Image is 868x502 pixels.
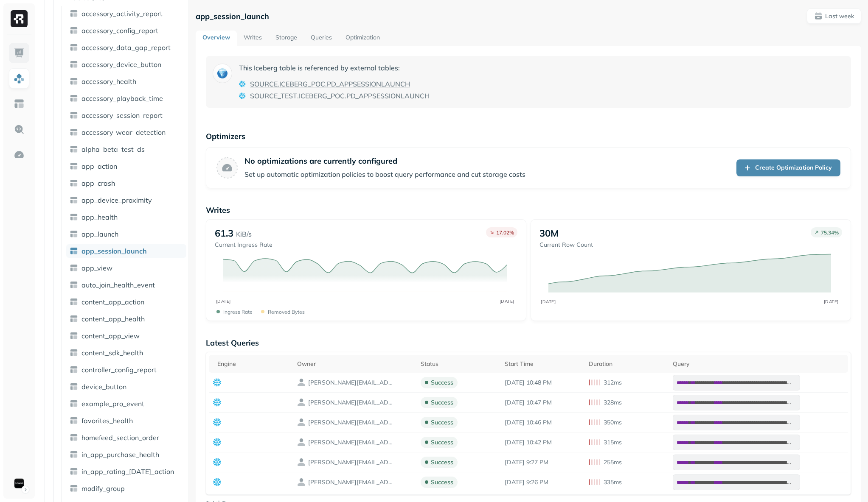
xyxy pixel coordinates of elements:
[81,145,145,153] span: alpha_beta_test_ds
[339,31,387,46] a: Optimization
[70,416,78,425] img: table
[81,467,174,476] span: in_app_rating_[DATE]_action
[345,91,346,101] span: .
[236,229,252,239] p: KiB/s
[14,124,25,135] img: Query Explorer
[70,281,78,289] img: table
[421,359,496,369] div: Status
[215,241,272,249] p: Current Ingress Rate
[70,332,78,340] img: table
[604,399,622,407] p: 328ms
[70,128,78,137] img: table
[70,60,78,69] img: table
[66,58,186,71] a: accessory_device_button
[70,9,78,18] img: table
[70,213,78,221] img: table
[70,382,78,391] img: table
[81,77,136,86] span: accessory_health
[66,465,186,478] a: in_app_rating_[DATE]_action
[308,418,393,427] p: HIMANSHU.RAMCHANDANI@SONOS.COM
[70,179,78,187] img: table
[81,128,166,137] span: accessory_wear_detection
[308,379,393,387] p: HIMANSHU.RAMCHANDANI@SONOS.COM
[70,298,78,306] img: table
[81,60,161,69] span: accessory_device_button
[299,91,345,101] span: ICEBERG_POC
[81,484,125,493] span: modify_group
[589,359,664,369] div: Duration
[70,162,78,170] img: table
[250,91,297,101] span: SOURCE_TEST
[70,111,78,120] img: table
[215,227,233,239] p: 61.3
[66,431,186,444] a: homefeed_section_order
[66,346,186,360] a: content_sdk_health
[250,91,430,101] a: SOURCE_TEST.ICEBERG_POC.PD_APPSESSIONLAUNCH
[505,379,580,387] p: Oct 6, 2025 10:48 PM
[673,359,844,369] div: Query
[541,299,556,304] tspan: [DATE]
[81,179,115,187] span: app_crash
[81,281,155,289] span: auto_join_health_event
[66,380,186,393] a: device_button
[824,299,839,304] tspan: [DATE]
[66,142,186,156] a: alpha_beta_test_ds
[431,379,453,387] p: success
[499,298,514,304] tspan: [DATE]
[297,359,412,369] div: Owner
[70,247,78,255] img: table
[539,227,559,239] p: 30M
[505,458,580,466] p: Oct 6, 2025 9:27 PM
[70,43,78,52] img: table
[66,41,186,54] a: accessory_data_gap_report
[604,478,622,486] p: 335ms
[66,159,186,173] a: app_action
[604,438,622,446] p: 315ms
[304,31,339,46] a: Queries
[81,349,143,357] span: content_sdk_health
[196,31,237,46] a: Overview
[66,295,186,309] a: content_app_action
[70,264,78,272] img: table
[81,162,117,170] span: app_action
[70,145,78,153] img: table
[505,418,580,427] p: Oct 6, 2025 10:46 PM
[250,79,410,89] a: SOURCE.ICEBERG_POC.PD_APPSESSIONLAUNCH
[308,458,393,466] p: HIMANSHU.RAMCHANDANI@SONOS.COM
[297,91,299,101] span: .
[223,309,253,315] p: Ingress Rate
[70,365,78,374] img: table
[13,477,25,489] img: Sonos
[66,329,186,343] a: content_app_view
[66,109,186,122] a: accessory_session_report
[807,8,861,24] button: Last week
[736,159,840,176] a: Create Optimization Policy
[66,278,186,292] a: auto_join_health_event
[66,126,186,139] a: accessory_wear_detection
[250,79,278,89] span: SOURCE
[239,63,430,73] p: This Iceberg table is referenced by external tables:
[66,448,186,461] a: in_app_purchase_health
[66,7,186,20] a: accessory_activity_report
[308,399,393,407] p: HIMANSHU.RAMCHANDANI@SONOS.COM
[14,47,25,59] img: Dashboard
[217,359,289,369] div: Engine
[66,75,186,88] a: accessory_health
[244,169,525,179] p: Set up automatic optimization policies to boost query performance and cut storage costs
[81,382,126,391] span: device_button
[81,365,157,374] span: controller_config_report
[346,91,430,101] span: PD_APPSESSIONLAUNCH
[81,26,158,35] span: accessory_config_report
[70,484,78,493] img: table
[604,379,622,387] p: 312ms
[81,399,144,408] span: example_pro_event
[81,450,159,459] span: in_app_purchase_health
[70,467,78,476] img: table
[66,24,186,37] a: accessory_config_report
[81,94,163,103] span: accessory_playback_time
[431,458,453,466] p: success
[66,363,186,376] a: controller_config_report
[81,315,145,323] span: content_app_health
[81,196,152,204] span: app_device_proximity
[431,438,453,446] p: success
